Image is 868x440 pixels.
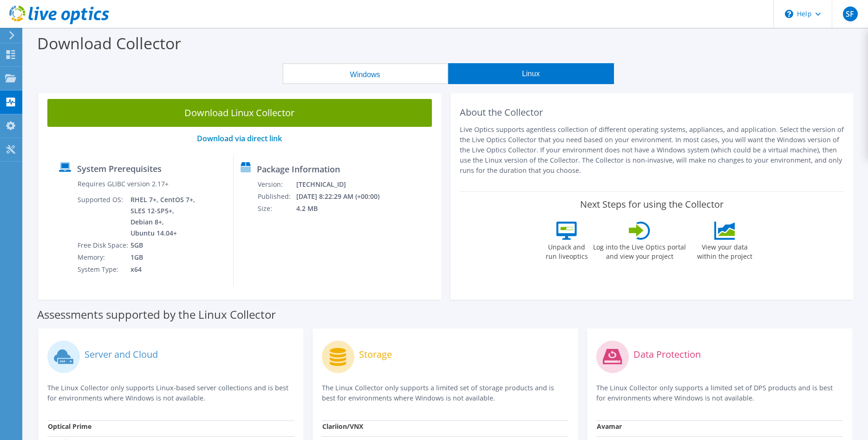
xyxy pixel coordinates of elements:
label: Data Protection [633,350,701,359]
strong: Optical Prime [48,422,91,431]
label: Server and Cloud [85,350,158,359]
td: Supported OS: [77,194,130,239]
td: [DATE] 8:22:29 AM (+00:00) [296,190,392,203]
label: Unpack and run liveoptics [545,240,588,261]
td: RHEL 7+, CentOS 7+, SLES 12-SP5+, Debian 8+, Ubuntu 14.04+ [130,194,197,239]
label: Assessments supported by the Linux Collector [37,310,276,319]
td: Version: [257,178,296,190]
button: Windows [282,63,448,84]
button: Linux [448,63,614,84]
td: 1GB [130,251,197,263]
td: Memory: [77,251,130,263]
label: Download Collector [37,33,181,54]
label: Requires GLIBC version 2.17+ [78,179,169,189]
a: Download Linux Collector [47,99,432,127]
label: System Prerequisites [77,164,162,173]
td: System Type: [77,263,130,276]
label: Log into the Live Optics portal and view your project [593,240,686,261]
td: 4.2 MB [296,203,392,215]
td: [TECHNICAL_ID] [296,178,392,190]
td: 5GB [130,239,197,251]
label: Package Information [257,164,340,174]
p: The Linux Collector only supports a limited set of DPS products and is best for environments wher... [596,383,843,403]
svg: \n [785,10,793,18]
label: Storage [359,350,392,359]
a: Download via direct link [197,133,282,144]
span: SF [843,7,858,21]
label: View your data within the project [691,240,758,261]
h2: About the Collector [460,107,844,118]
strong: Clariion/VNX [322,422,363,431]
p: The Linux Collector only supports a limited set of storage products and is best for environments ... [322,383,568,403]
p: The Linux Collector only supports Linux-based server collections and is best for environments whe... [47,383,294,403]
td: Free Disk Space: [77,239,130,251]
strong: Avamar [597,422,622,431]
p: Live Optics supports agentless collection of different operating systems, appliances, and applica... [460,125,844,176]
td: x64 [130,263,197,276]
td: Published: [257,190,296,203]
td: Size: [257,203,296,215]
label: Next Steps for using the Collector [580,199,724,210]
